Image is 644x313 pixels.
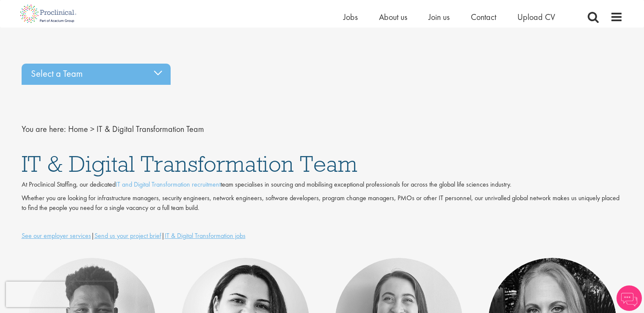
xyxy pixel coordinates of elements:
[428,11,450,22] a: Join us
[68,123,88,134] a: breadcrumb link
[616,285,642,311] img: Chatbot
[343,11,358,22] a: Jobs
[22,231,91,240] a: See our employer services
[22,193,623,213] p: Whether you are looking for infrastructure managers, security engineers, network engineers, softw...
[90,123,94,134] span: >
[517,11,555,22] a: Upload CV
[22,149,357,178] span: IT & Digital Transformation Team
[22,123,66,134] span: You are here:
[22,231,623,241] p: | |
[6,282,114,307] iframe: reCAPTCHA
[22,64,171,85] div: Select a Team
[97,123,204,134] span: IT & Digital Transformation Team
[165,231,246,240] a: IT & Digital Transformation jobs
[379,11,407,22] a: About us
[94,231,161,240] a: Send us your project brief
[22,180,623,190] p: At Proclinical Staffing, our dedicated team specialises in sourcing and mobilising exceptional pr...
[116,180,221,189] a: IT and Digital Transformation recruitment
[471,11,496,22] a: Contact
